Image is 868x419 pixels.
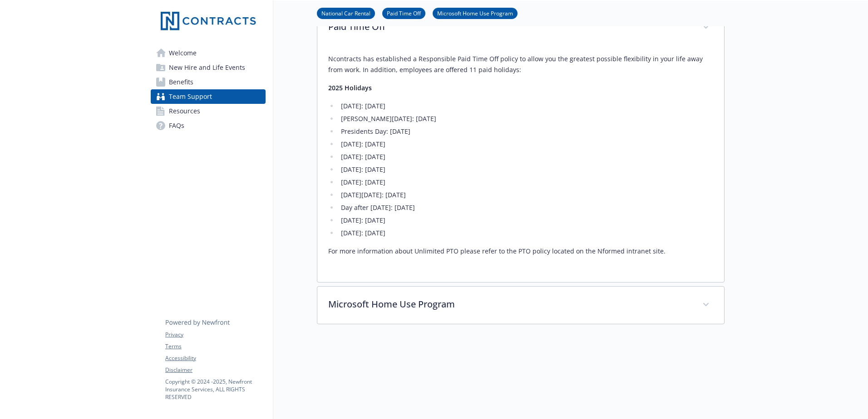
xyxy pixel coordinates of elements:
p: Ncontracts has established a Responsible Paid Time Off policy to allow you the greatest possible ... [328,54,713,75]
strong: 2025 Holidays [328,83,372,92]
div: Microsoft Home Use Program [317,287,724,324]
span: Welcome [169,46,197,60]
li: [DATE]: [DATE] [338,177,713,188]
a: Accessibility [165,354,265,362]
a: Terms [165,342,265,351]
li: [DATE]: [DATE] [338,228,713,239]
li: [DATE]: [DATE] [338,164,713,175]
li: Presidents Day: [DATE] [338,126,713,137]
li: [DATE]: [DATE] [338,151,713,162]
p: Copyright © 2024 - 2025 , Newfront Insurance Services, ALL RIGHTS RESERVED [165,378,265,401]
p: For more information about Unlimited PTO please refer to the PTO policy located on the Nformed in... [328,246,713,257]
span: Team Support [169,89,212,104]
a: New Hire and Life Events [151,60,266,75]
a: Disclaimer [165,366,265,374]
li: [DATE]: [DATE] [338,215,713,226]
a: National Car Rental [317,9,375,17]
span: Benefits [169,75,193,89]
a: Benefits [151,75,266,89]
a: Team Support [151,89,266,104]
a: Privacy [165,331,265,339]
li: [DATE]: [DATE] [338,139,713,150]
a: Welcome [151,46,266,60]
div: Paid Time Off [317,46,724,282]
li: [DATE][DATE]: [DATE] [338,190,713,200]
li: [DATE]: [DATE] [338,101,713,112]
a: Paid Time Off [382,9,425,17]
a: FAQs [151,118,266,133]
a: Microsoft Home Use Program [433,9,518,17]
div: Paid Time Off [317,9,724,46]
a: Resources [151,104,266,118]
span: New Hire and Life Events [169,60,245,75]
p: Microsoft Home Use Program [328,297,691,311]
li: Day after [DATE]: [DATE] [338,202,713,213]
span: FAQs [169,118,184,133]
span: Resources [169,104,200,118]
p: Paid Time Off [328,20,691,34]
li: [PERSON_NAME][DATE]: [DATE] [338,113,713,124]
